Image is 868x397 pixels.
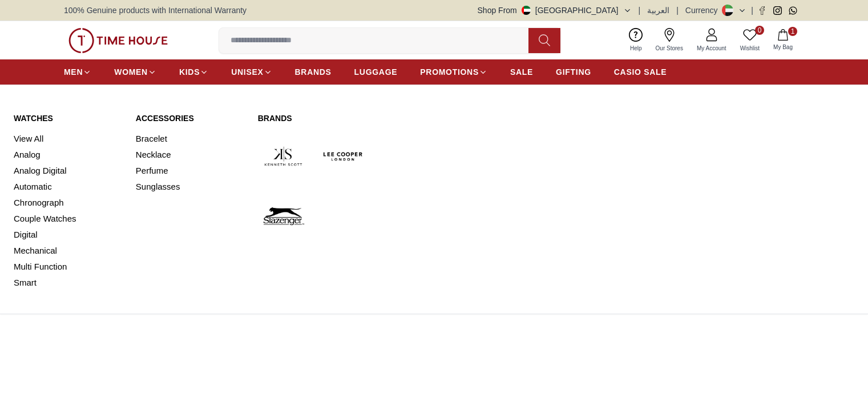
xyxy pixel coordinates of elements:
img: Lee Cooper [318,131,369,182]
span: Our Stores [651,44,688,53]
span: BRANDS [295,66,332,78]
span: My Bag [769,43,797,51]
img: Slazenger [258,191,309,242]
span: UNISEX [231,66,263,78]
a: View All [14,131,122,147]
a: Smart [14,275,122,291]
img: Tornado [437,131,488,182]
a: WOMEN [114,62,156,82]
span: Wishlist [736,44,764,53]
span: PROMOTIONS [420,66,479,78]
a: Chronograph [14,195,122,211]
span: | [639,5,641,16]
span: | [676,5,679,16]
span: | [751,5,753,16]
span: CASIO SALE [614,66,667,78]
span: WOMEN [114,66,148,78]
span: SALE [510,66,533,78]
a: UNISEX [231,62,272,82]
a: Analog [14,147,122,163]
div: Currency [685,5,722,16]
img: Kenneth Scott [258,131,309,182]
span: KIDS [179,66,200,78]
a: Watches [14,113,122,124]
a: 0Wishlist [733,26,766,55]
a: Facebook [758,6,766,15]
a: MEN [64,62,91,82]
a: Analog Digital [14,163,122,179]
button: Shop From[GEOGRAPHIC_DATA] [478,5,632,16]
a: Multi Function [14,259,122,275]
a: Automatic [14,179,122,195]
a: LUGGAGE [354,62,398,82]
img: United Arab Emirates [522,6,531,15]
span: LUGGAGE [354,66,398,78]
a: Digital [14,227,122,243]
span: 0 [755,26,764,35]
a: Accessories [136,113,244,124]
a: BRANDS [295,62,332,82]
a: GIFTING [556,62,591,82]
a: Mechanical [14,243,122,259]
a: Our Stores [649,26,690,55]
a: KIDS [179,62,208,82]
span: Help [625,44,647,53]
span: MEN [64,66,83,78]
a: Perfume [136,163,244,179]
button: العربية [647,5,669,16]
span: My Account [692,44,731,53]
img: Quantum [378,131,429,182]
span: 100% Genuine products with International Warranty [64,5,247,16]
a: Help [623,26,649,55]
a: PROMOTIONS [420,62,487,82]
a: Necklace [136,147,244,163]
a: Instagram [773,6,782,15]
a: CASIO SALE [614,62,667,82]
a: Bracelet [136,131,244,147]
a: Whatsapp [789,6,797,15]
a: Sunglasses [136,179,244,195]
span: GIFTING [556,66,591,78]
span: 1 [788,27,797,36]
button: 1My Bag [766,27,800,54]
img: ... [68,28,168,53]
a: SALE [510,62,533,82]
a: Couple Watches [14,211,122,227]
a: Brands [258,113,488,124]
